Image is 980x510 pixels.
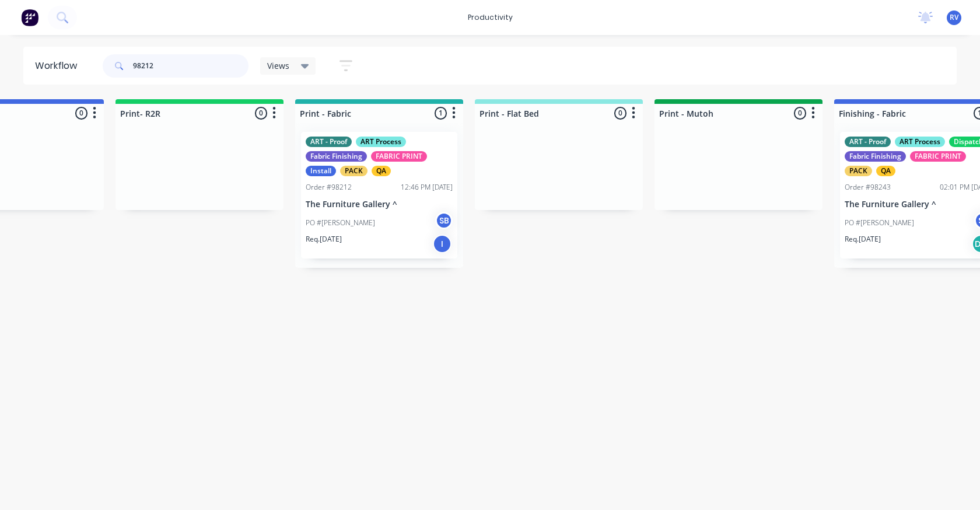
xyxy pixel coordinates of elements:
[845,151,906,162] div: Fabric Finishing
[462,9,519,26] div: productivity
[35,59,83,73] div: Workflow
[433,235,452,253] div: I
[306,151,367,162] div: Fabric Finishing
[306,200,453,209] p: The Furniture Gallery ^
[372,166,391,176] div: QA
[895,137,945,147] div: ART Process
[340,166,367,176] div: PACK
[21,9,38,26] img: Factory
[401,182,453,193] div: 12:46 PM [DATE]
[356,137,406,147] div: ART Process
[845,166,872,176] div: PACK
[950,12,958,23] span: RV
[371,151,427,162] div: FABRIC PRINT
[435,212,453,229] div: SB
[306,166,336,176] div: Install
[306,182,352,193] div: Order #98212
[267,60,289,72] span: Views
[306,218,375,228] p: PO #[PERSON_NAME]
[876,166,895,176] div: QA
[910,151,966,162] div: FABRIC PRINT
[133,54,249,78] input: Search for orders...
[301,132,457,259] div: ART - ProofART ProcessFabric FinishingFABRIC PRINTInstallPACKQAOrder #9821212:46 PM [DATE]The Fur...
[845,234,881,244] p: Req. [DATE]
[306,234,342,244] p: Req. [DATE]
[306,137,352,147] div: ART - Proof
[845,137,891,147] div: ART - Proof
[845,218,914,228] p: PO #[PERSON_NAME]
[845,182,891,193] div: Order #98243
